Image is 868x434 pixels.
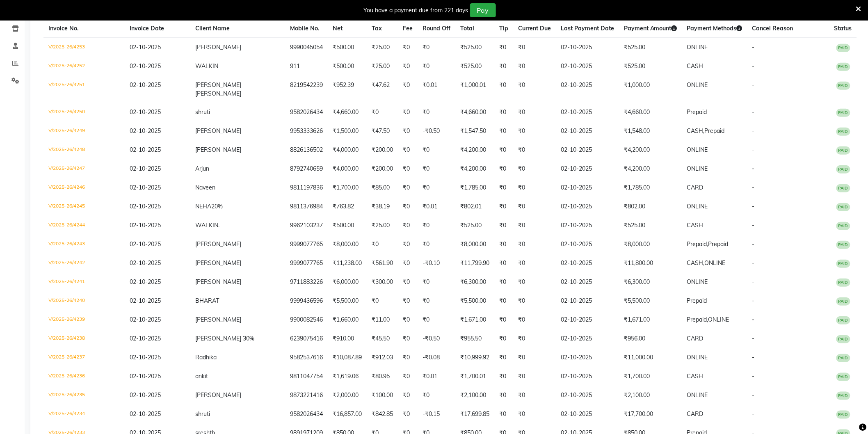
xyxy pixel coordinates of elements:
td: -₹0.08 [418,348,455,367]
td: ₹0 [418,311,455,329]
span: Prepaid, [687,240,708,248]
td: ₹0 [494,311,513,329]
span: ONLINE [687,165,708,172]
span: Tip [499,25,508,32]
td: ₹0 [418,38,455,57]
td: ₹0 [513,141,556,160]
td: ₹1,671.00 [455,311,494,329]
span: - [752,127,755,135]
td: ₹0 [513,254,556,273]
span: WALK [195,62,212,70]
td: ₹0 [418,273,455,292]
td: ₹0 [398,348,418,367]
span: - [752,146,755,153]
span: Round Off [423,25,450,32]
td: V/2025-26/4247 [43,160,125,178]
span: PAID [836,63,850,71]
td: ₹500.00 [328,216,367,235]
td: ₹4,660.00 [619,103,682,122]
td: ₹0 [513,160,556,178]
td: ₹0 [494,348,513,367]
td: ₹525.00 [455,38,494,57]
span: [PERSON_NAME] [195,90,241,97]
td: V/2025-26/4245 [43,197,125,216]
span: - [752,316,755,323]
td: ₹0 [494,178,513,197]
span: 02-10-2025 [130,316,161,323]
span: Cancel Reason [752,25,793,32]
td: ₹1,547.50 [455,122,494,141]
span: PAID [836,241,850,249]
span: PAID [836,128,850,136]
td: ₹525.00 [455,216,494,235]
span: ONLINE [687,43,708,51]
span: 02-10-2025 [130,259,161,267]
span: 02-10-2025 [130,240,161,248]
td: ₹0 [494,329,513,348]
span: ONLINE [687,203,708,210]
span: 20% [211,203,223,210]
td: ₹0 [398,38,418,57]
span: Client Name [195,25,230,32]
td: 9953333626 [285,122,328,141]
span: Current Due [518,25,551,32]
span: BHARAT [195,297,219,304]
td: ₹0 [367,292,398,311]
td: ₹4,200.00 [455,141,494,160]
td: 02-10-2025 [556,311,619,329]
td: ₹200.00 [367,141,398,160]
span: 02-10-2025 [130,354,161,361]
div: You have a payment due from 221 days [364,6,468,15]
span: 02-10-2025 [130,127,161,135]
td: 8826136502 [285,141,328,160]
span: PAID [836,203,850,211]
span: Status [834,25,852,32]
span: NEHA [195,203,211,210]
td: ₹0 [494,197,513,216]
td: ₹1,700.00 [328,178,367,197]
td: ₹0 [418,235,455,254]
td: V/2025-26/4236 [43,367,125,386]
span: Prepaid [687,108,707,116]
td: ₹4,000.00 [328,160,367,178]
span: [PERSON_NAME] [195,146,241,153]
td: ₹0 [494,103,513,122]
td: ₹0 [418,141,455,160]
td: 02-10-2025 [556,38,619,57]
td: ₹8,000.00 [455,235,494,254]
td: 9999436596 [285,292,328,311]
span: ONLINE [687,81,708,89]
span: PAID [836,184,850,192]
td: ₹561.90 [367,254,398,273]
td: 02-10-2025 [556,292,619,311]
td: ₹0 [494,273,513,292]
span: - [752,165,755,172]
span: [PERSON_NAME] [195,240,241,248]
td: ₹0 [398,292,418,311]
td: ₹0 [513,197,556,216]
td: ₹0 [418,216,455,235]
span: - [752,108,755,116]
td: ₹0 [513,216,556,235]
td: ₹1,785.00 [455,178,494,197]
td: 9999077765 [285,254,328,273]
span: 02-10-2025 [130,108,161,116]
td: -₹0.50 [418,122,455,141]
span: 02-10-2025 [130,43,161,51]
span: [PERSON_NAME] [195,127,241,135]
span: - [752,222,755,229]
td: ₹0 [398,178,418,197]
td: V/2025-26/4246 [43,178,125,197]
span: 02-10-2025 [130,297,161,304]
span: CASH [687,62,704,70]
td: 02-10-2025 [556,57,619,76]
td: ₹802.01 [455,197,494,216]
span: CASH, [687,259,705,267]
td: 9711883226 [285,273,328,292]
td: ₹0 [513,103,556,122]
td: ₹4,200.00 [619,160,682,178]
span: CARD [687,335,704,342]
td: ₹0 [398,122,418,141]
td: ₹8,000.00 [328,235,367,254]
td: ₹952.39 [328,76,367,103]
